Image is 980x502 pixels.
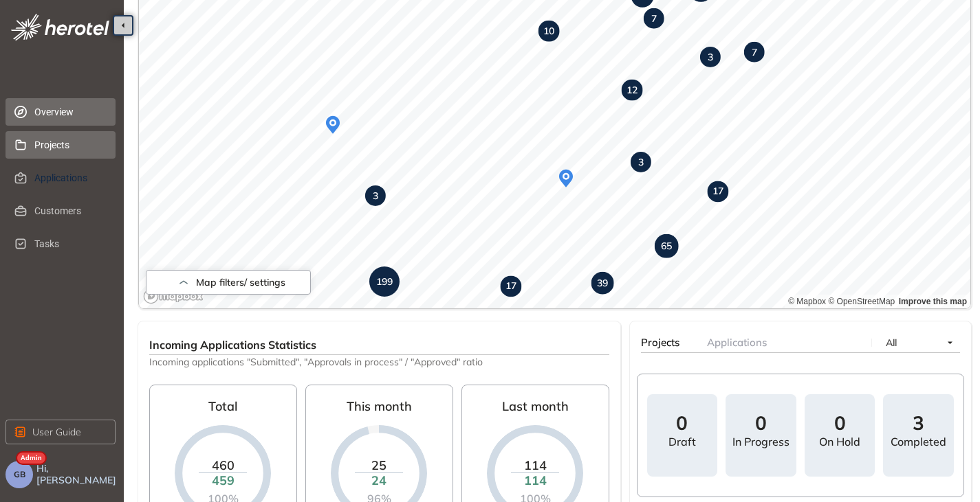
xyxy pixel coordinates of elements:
[355,473,403,488] div: 24
[34,164,105,192] span: Applications
[707,181,728,203] div: Map marker
[365,185,386,206] div: Map marker
[511,473,559,488] div: 114
[708,51,713,63] strong: 3
[651,12,657,25] strong: 7
[500,276,521,297] div: Map marker
[538,21,560,42] div: Map marker
[355,457,403,472] div: 25
[638,156,644,168] strong: 3
[543,25,554,37] strong: 10
[143,288,204,304] a: Mapbox logo
[511,457,559,472] div: 114
[752,46,757,58] strong: 7
[34,98,105,126] span: Overview
[34,131,105,159] span: Projects
[505,280,516,293] strong: 17
[32,424,81,440] span: User Guide
[627,84,638,96] strong: 12
[644,8,664,29] div: Map marker
[376,275,393,288] strong: 199
[700,47,721,67] div: Map marker
[755,413,767,433] span: 0
[668,435,696,448] div: draft
[373,190,378,202] strong: 3
[591,272,614,295] div: Map marker
[707,336,767,349] span: Applications
[11,14,109,41] img: logo
[34,197,105,225] span: Customers
[554,166,578,191] div: Map marker
[712,185,723,198] strong: 17
[208,393,237,425] div: Total
[36,463,118,486] span: Hi, [PERSON_NAME]
[34,230,105,258] span: Tasks
[631,152,651,172] div: Map marker
[149,338,316,352] span: Incoming Applications Statistics
[834,413,846,433] span: 0
[6,420,116,444] button: User Guide
[899,297,967,306] a: Improve this map
[641,336,679,349] span: Projects
[676,413,688,433] span: 0
[146,270,311,295] button: Map filters/ settings
[369,266,400,297] div: Map marker
[199,457,247,472] div: 460
[744,42,765,62] div: Map marker
[732,435,790,448] div: In progress
[661,240,672,252] strong: 65
[597,277,608,289] strong: 39
[320,113,345,137] div: Map marker
[6,461,33,488] button: GB
[622,80,643,101] div: Map marker
[196,277,285,288] span: Map filters/ settings
[502,393,569,425] div: Last month
[655,234,679,258] div: Map marker
[14,470,25,479] span: GB
[891,435,946,448] div: Completed
[347,393,412,425] div: This month
[886,336,897,349] span: All
[913,413,924,433] span: 3
[828,297,895,306] a: OpenStreetMap
[149,355,609,368] span: Incoming applications "Submitted", "Approvals in process" / "Approved" ratio
[819,435,860,448] div: On hold
[788,297,826,306] a: Mapbox
[199,473,247,488] div: 459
